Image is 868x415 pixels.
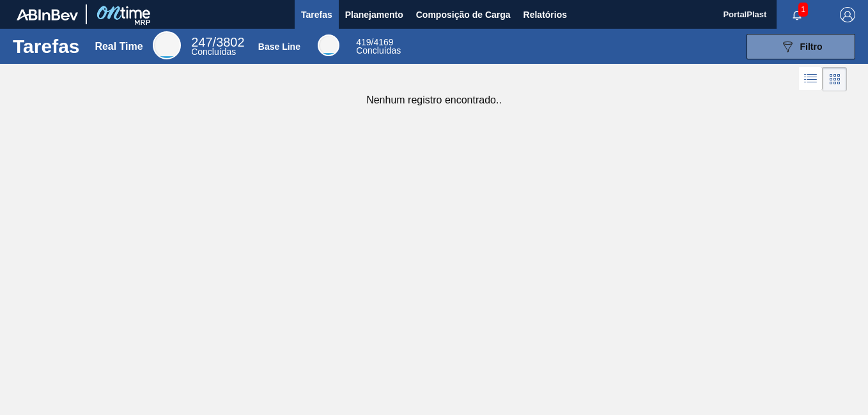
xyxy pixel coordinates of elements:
[191,35,244,49] span: / 3802
[17,9,78,20] img: TNhmsLtSVTkK8tSr43FrP2fwEKptu5GPRR3wAAAABJRU5ErkJggg==
[191,37,244,56] div: Real Time
[416,7,511,22] span: Composição de Carga
[13,39,80,54] h1: Tarefas
[356,37,371,47] span: 419
[191,47,236,57] span: Concluídas
[356,38,401,55] div: Base Line
[800,41,823,52] span: Filtro
[191,35,212,49] span: 247
[356,45,401,56] span: Concluídas
[345,7,403,22] span: Planejamento
[823,67,847,91] div: Visão em Cards
[798,3,808,17] span: 1
[318,34,339,56] div: Base Line
[840,7,855,22] img: Logout
[258,41,300,52] div: Base Line
[777,6,818,24] button: Notificações
[301,7,332,22] span: Tarefas
[95,41,143,52] div: Real Time
[356,37,393,47] span: / 4169
[747,34,855,59] button: Filtro
[523,7,567,22] span: Relatórios
[153,31,181,59] div: Real Time
[799,67,823,91] div: Visão em Lista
